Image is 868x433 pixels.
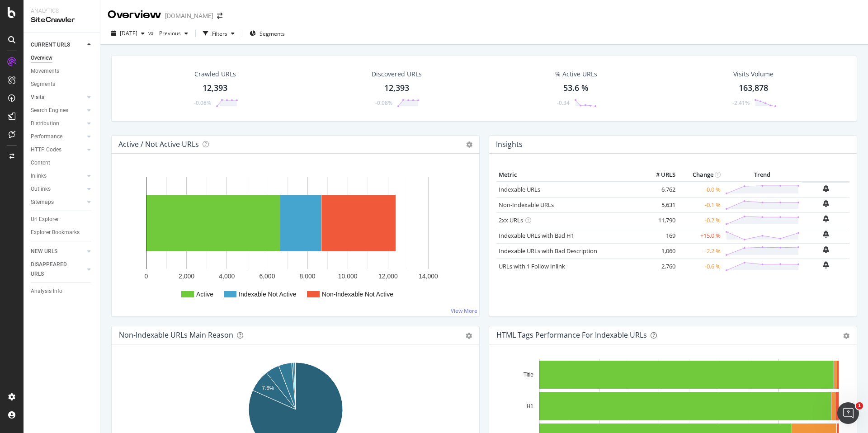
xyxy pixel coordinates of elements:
a: Overview [31,53,94,63]
div: HTML Tags Performance for Indexable URLs [496,330,647,339]
div: bell-plus [823,231,829,238]
div: 12,393 [384,82,409,94]
h4: Active / Not Active URLs [118,138,199,151]
a: Analysis Info [31,287,94,296]
text: 0 [145,273,148,280]
span: vs [148,29,156,37]
td: 169 [642,228,678,243]
button: [DATE] [108,26,148,41]
text: H1 [527,403,534,409]
text: 4,000 [219,273,235,280]
div: DISAPPEARED URLS [31,260,76,279]
div: Segments [31,80,55,89]
div: bell-plus [823,185,829,192]
iframe: Intercom live chat [837,402,859,424]
div: gear [843,333,849,339]
td: -0.0 % [678,182,723,198]
div: arrow-right-arrow-left [217,13,222,19]
div: -0.08% [375,99,392,107]
div: Url Explorer [31,215,59,224]
i: Options [466,141,472,148]
a: DISAPPEARED URLS [31,260,85,279]
div: gear [466,333,472,339]
div: -2.41% [732,99,750,107]
a: Performance [31,132,85,141]
text: 14,000 [419,273,438,280]
div: % Active URLs [555,70,597,79]
td: +2.2 % [678,243,723,259]
div: Overview [108,7,161,23]
th: Metric [496,168,642,182]
a: Indexable URLs with Bad Description [499,247,597,255]
div: bell-plus [823,215,829,222]
span: Previous [156,29,181,37]
a: Inlinks [31,171,85,181]
button: Filters [199,26,238,41]
svg: A chart. [119,168,472,309]
a: Explorer Bookmarks [31,228,94,237]
a: CURRENT URLS [31,40,85,50]
td: -0.6 % [678,259,723,274]
div: Visits [31,93,44,102]
button: Segments [246,26,288,41]
td: 11,790 [642,212,678,228]
div: Content [31,158,50,168]
div: Sitemaps [31,198,54,207]
a: NEW URLS [31,247,85,256]
div: Filters [212,30,227,38]
text: 8,000 [300,273,316,280]
div: [DOMAIN_NAME] [165,11,213,20]
text: Indexable Not Active [239,291,297,298]
div: bell-plus [823,246,829,253]
div: Performance [31,132,62,141]
span: 1 [856,402,863,409]
td: 6,762 [642,182,678,198]
td: +15.0 % [678,228,723,243]
div: Analysis Info [31,287,62,296]
a: Distribution [31,119,85,128]
div: HTTP Codes [31,145,61,155]
div: Search Engines [31,106,68,115]
text: 7.6% [262,385,274,391]
div: -0.08% [194,99,211,107]
div: Explorer Bookmarks [31,228,80,237]
div: Distribution [31,119,59,128]
div: Visits Volume [733,70,774,79]
a: Url Explorer [31,215,94,224]
div: Analytics [31,7,93,15]
a: Outlinks [31,184,85,194]
text: Non-Indexable Not Active [322,291,393,298]
div: Inlinks [31,171,47,181]
div: Movements [31,66,59,76]
td: 2,760 [642,259,678,274]
a: Visits [31,93,85,102]
div: Discovered URLs [372,70,422,79]
div: 12,393 [203,82,227,94]
text: 2,000 [179,273,194,280]
div: bell-plus [823,261,829,268]
text: Active [196,291,213,298]
a: URLs with 1 Follow Inlink [499,262,565,270]
div: 163,878 [739,82,768,94]
div: Crawled URLs [194,70,236,79]
div: -0.34 [557,99,570,107]
a: Indexable URLs with Bad H1 [499,231,574,240]
td: -0.2 % [678,212,723,228]
div: Outlinks [31,184,51,194]
a: Content [31,158,94,168]
a: Movements [31,66,94,76]
a: Search Engines [31,106,85,115]
a: Segments [31,80,94,89]
a: Non-Indexable URLs [499,201,554,209]
text: 12,000 [378,273,398,280]
td: 5,631 [642,197,678,212]
th: # URLS [642,168,678,182]
a: 2xx URLs [499,216,523,224]
th: Change [678,168,723,182]
div: Overview [31,53,52,63]
a: HTTP Codes [31,145,85,155]
div: bell-plus [823,200,829,207]
span: Segments [259,30,285,38]
th: Trend [723,168,802,182]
